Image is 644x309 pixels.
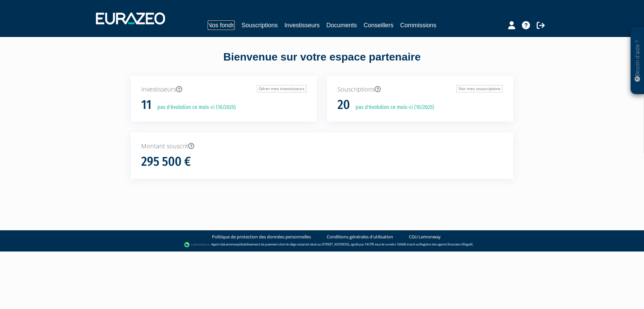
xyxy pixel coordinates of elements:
[184,241,210,248] img: logo-lemonway.png
[634,31,641,91] p: Besoin d'aide ?
[126,49,518,76] div: Bienvenue sur votre espace partenaire
[208,21,235,30] a: Nos fonds
[96,12,165,25] img: 1732889491-logotype_eurazeo_blanc_rvb.png
[141,155,191,169] h1: 295 500 €
[241,21,278,30] a: Souscriptions
[153,104,236,111] p: pas d'évolution ce mois-ci (10/2025)
[457,85,503,92] a: Voir mes souscriptions
[400,21,436,30] a: Commissions
[337,85,503,94] p: Souscriptions
[351,104,434,111] p: pas d'évolution ce mois-ci (10/2025)
[141,85,307,94] p: Investisseurs
[327,234,393,240] a: Conditions générales d'utilisation
[337,98,350,112] h1: 20
[212,234,311,240] a: Politique de protection des données personnelles
[7,241,637,248] div: - Agent de (établissement de paiement dont le siège social est situé au [STREET_ADDRESS], agréé p...
[224,242,239,246] a: Lemonway
[284,21,320,30] a: Investisseurs
[141,98,152,112] h1: 11
[257,85,307,92] a: Gérer mes investisseurs
[326,21,357,30] a: Documents
[364,21,393,30] a: Conseillers
[141,142,503,151] p: Montant souscrit
[409,234,441,240] a: CGU Lemonway
[420,242,473,246] a: Registre des agents financiers (Regafi)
